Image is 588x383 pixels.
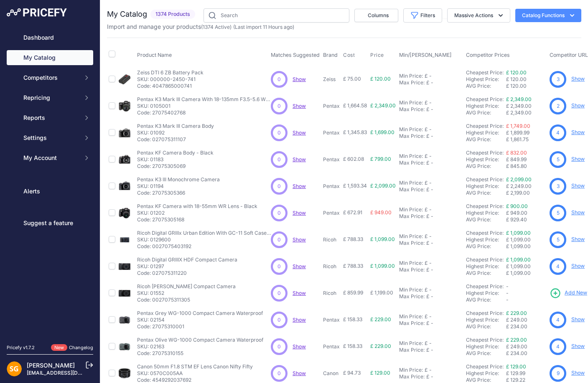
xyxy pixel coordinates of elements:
[426,240,429,246] div: £
[23,74,78,82] span: Competitors
[399,73,423,79] div: Min Price:
[426,160,429,166] div: £
[137,230,271,236] p: Ricoh Digital GRIIIx Urban Edition With GC-11 Soft Case GRIII X
[425,99,428,106] div: £
[293,210,306,216] span: Show
[343,102,367,109] span: £ 1,664.58
[429,347,433,353] div: -
[506,216,546,223] div: £ 929.40
[425,340,428,347] div: £
[428,99,432,106] div: -
[137,343,263,350] p: SKU: 02163
[426,320,429,327] div: £
[466,176,504,183] a: Cheapest Price:
[399,260,423,266] div: Min Price:
[293,236,306,243] span: Show
[399,293,425,300] div: Max Price:
[429,186,433,193] div: -
[23,134,78,142] span: Settings
[293,103,306,109] a: Show
[137,310,263,317] p: Pentax Grey WG-1000 Compact Camera Waterproof
[466,236,506,243] div: Highest Price:
[425,126,428,133] div: £
[271,52,320,58] span: Matches Suggested
[23,94,78,102] span: Repricing
[343,183,367,189] span: £ 1,593.34
[137,270,237,276] p: Code: 027075311220
[323,210,340,216] p: Pentax
[466,69,504,76] a: Cheapest Price:
[556,129,560,137] span: 4
[233,24,294,30] span: (Last import 11 Hours ago)
[557,76,560,83] span: 3
[466,263,506,270] div: Highest Price:
[293,317,306,323] span: Show
[137,236,271,243] p: SKU: 0129600
[506,183,532,189] span: £ 2,249.00
[150,10,195,19] span: 1374 Products
[7,90,93,105] button: Repricing
[343,209,362,216] span: £ 672.91
[137,323,263,330] p: Code: 27075310001
[323,156,340,163] p: Pentax
[429,240,433,246] div: -
[447,8,510,23] button: Massive Actions
[293,263,306,269] span: Show
[428,233,432,240] div: -
[7,8,67,17] img: Pricefy Logo
[277,316,281,324] span: 0
[429,160,433,166] div: -
[571,129,585,135] a: Show
[7,50,93,65] a: My Catalog
[428,287,432,293] div: -
[370,52,384,58] span: Price
[399,240,425,246] div: Max Price:
[428,180,432,186] div: -
[425,206,428,213] div: £
[7,150,93,165] button: My Account
[571,156,585,162] a: Show
[370,263,395,269] span: £ 1,099.00
[323,317,340,323] p: Pentax
[323,263,340,270] p: Ricoh
[323,52,338,58] span: Brand
[137,103,271,109] p: SKU: 0105001
[506,270,546,276] div: £ 1,099.00
[137,243,271,250] p: Code: 0027075403192
[399,266,425,273] div: Max Price:
[466,136,506,143] div: AVG Price:
[506,256,531,263] a: £ 1,099.00
[429,133,433,140] div: -
[425,153,428,160] div: £
[506,69,527,76] a: £ 120.00
[466,52,510,58] span: Competitor Prices
[506,363,526,370] a: £ 129.00
[137,317,263,323] p: SKU: 02154
[137,283,236,290] p: Ricoh [PERSON_NAME] Compact Camera
[506,290,509,296] span: -
[506,136,546,143] div: £ 1,861.75
[370,316,391,322] span: £ 229.00
[466,76,506,83] div: Highest Price:
[277,209,281,217] span: 0
[343,316,362,322] span: £ 158.33
[506,317,527,323] span: £ 249.00
[277,263,281,270] span: 0
[506,163,546,170] div: £ 845.80
[466,109,506,116] div: AVG Price:
[293,156,306,162] a: Show
[323,343,340,350] p: Pentax
[137,123,214,129] p: Pentax K3 Mark III Camera Body
[399,186,425,193] div: Max Price:
[426,186,429,193] div: £
[428,206,432,213] div: -
[323,129,340,136] p: Pentax
[293,183,306,189] a: Show
[466,150,504,156] a: Cheapest Price:
[466,156,506,163] div: Highest Price:
[428,340,432,347] div: -
[293,290,306,296] span: Show
[399,79,425,86] div: Max Price:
